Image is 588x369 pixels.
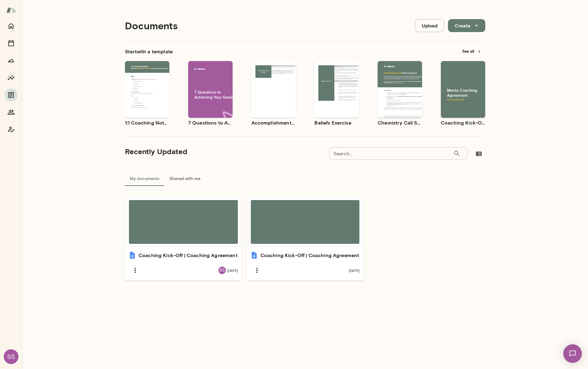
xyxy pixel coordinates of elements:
[251,252,258,259] img: Coaching Kick-Off | Coaching Agreement
[349,268,360,273] span: [DATE]
[314,119,359,126] h6: Beliefs Exercise
[125,146,187,156] h5: Recently Updated
[4,349,19,364] div: SS
[260,252,359,259] h6: Coaching Kick-Off | Coaching Agreement
[448,19,485,32] button: Create
[5,89,17,101] button: Documents
[164,171,205,186] button: Shared with me
[129,252,136,259] img: Coaching Kick-Off | Coaching Agreement
[6,4,16,16] img: Mento
[378,119,422,126] h6: Chemistry Call Self-Assessment [Coaches only]
[218,267,226,274] div: RS
[125,119,169,126] h6: 1:1 Coaching Notes
[5,37,17,49] button: Sessions
[125,48,173,55] h6: Start with a template
[441,119,485,126] h6: Coaching Kick-Off | Coaching Agreement
[251,119,296,126] h6: Accomplishment Tracker
[458,47,485,56] button: See all
[5,72,17,84] button: Insights
[5,123,17,136] button: Coach app
[5,106,17,118] button: Members
[139,252,238,259] h6: Coaching Kick-Off | Coaching Agreement
[125,171,485,186] div: documents tabs
[125,171,164,186] button: My documents
[227,268,238,273] span: [DATE]
[5,20,17,32] button: Home
[415,19,444,32] button: Upload
[5,54,17,67] button: Growth Plan
[125,20,178,31] h4: Documents
[188,119,233,126] h6: 7 Questions to Achieving Your Goals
